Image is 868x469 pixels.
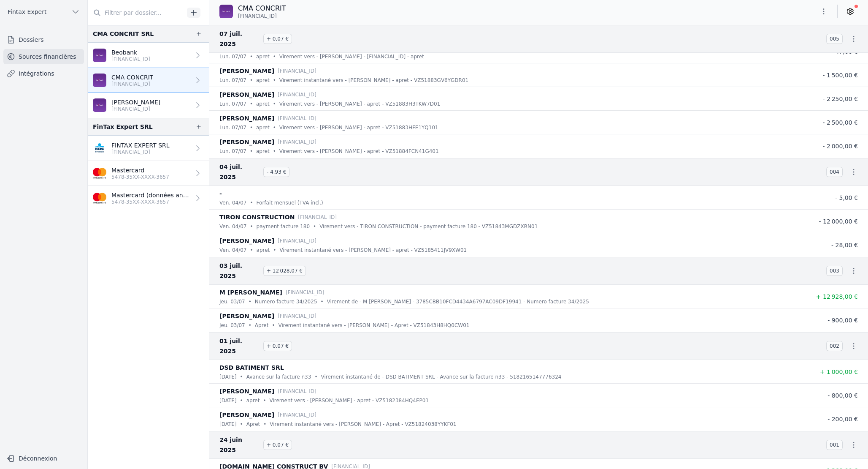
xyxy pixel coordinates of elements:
p: [FINANCIAL_ID] [111,56,150,63]
button: Fintax Expert [3,5,84,19]
span: - 12 000,00 € [819,218,858,225]
p: [PERSON_NAME] [219,311,274,321]
p: [FINANCIAL_ID] [278,138,316,146]
span: + 12 928,00 € [816,293,858,300]
span: 003 [826,266,843,276]
span: + 0,07 € [263,440,292,450]
p: Apret [246,420,260,428]
p: Virement vers - [PERSON_NAME] - apret - VZ51883H3TKW7D01 [279,100,441,108]
div: • [263,396,266,405]
p: [PERSON_NAME] [219,113,274,123]
a: Mastercard (données antérieures) 5478-35XX-XXXX-3657 [88,186,209,211]
p: [FINANCIAL_ID] [278,312,316,320]
div: • [250,52,253,61]
a: [PERSON_NAME] [FINANCIAL_ID] [88,93,209,118]
span: + 12 028,07 € [263,266,306,276]
p: ven. 04/07 [219,199,246,207]
p: [PERSON_NAME] [219,90,274,100]
div: • [273,76,276,85]
span: - 47,00 € [831,48,858,55]
p: Forfait mensuel (TVA incl.) [257,199,323,207]
p: [PERSON_NAME] [219,66,274,76]
span: - 4,93 € [263,167,289,177]
div: • [263,420,266,428]
p: [FINANCIAL_ID] [278,90,316,99]
span: - 2 000,00 € [822,143,858,150]
span: + 1 000,00 € [820,368,858,375]
p: apret [256,52,270,61]
p: apret [246,396,260,405]
p: M [PERSON_NAME] [219,287,282,297]
span: - 800,00 € [827,392,858,399]
p: Beobank [111,48,150,57]
div: • [250,199,253,207]
p: [FINANCIAL_ID] [278,387,316,395]
a: Mastercard 5478-35XX-XXXX-3657 [88,161,209,186]
div: • [273,246,276,254]
p: [FINANCIAL_ID] [278,114,316,123]
p: [FINANCIAL_ID] [278,67,316,75]
div: • [250,123,253,132]
div: FinTax Expert SRL [93,122,153,132]
p: Virement vers - [PERSON_NAME] - apret - VZ51883HFE1YQ101 [279,123,438,132]
a: Intégrations [3,66,84,81]
img: imageedit_2_6530439554.png [93,191,106,205]
div: CMA CONCRIT SRL [93,29,154,39]
p: FINTAX EXPERT SRL [111,141,170,150]
a: CMA CONCRIT [FINANCIAL_ID] [88,68,209,93]
span: 004 [826,167,843,177]
img: imageedit_2_6530439554.png [93,166,106,180]
p: Virement vers - [PERSON_NAME] - [FINANCIAL_ID] - apret [279,52,424,61]
div: • [250,76,253,85]
img: BEOBANK_CTBKBEBX.png [93,49,106,62]
p: Virement de - M [PERSON_NAME] - 3785CBB10FCD4434A6797AC09DF19941 - Numero facture 34/2025 [327,297,589,306]
div: • [321,297,324,306]
p: [FINANCIAL_ID] [111,106,160,112]
input: Filtrer par dossier... [88,5,184,20]
span: - 200,00 € [827,416,858,423]
p: Apret [255,321,269,330]
div: • [313,222,316,231]
p: 5478-35XX-XXXX-3657 [111,174,169,180]
p: [FINANCIAL_ID] [111,149,170,155]
p: Mastercard [111,166,169,175]
p: lun. 07/07 [219,76,246,85]
div: • [272,321,275,330]
p: apret [256,76,270,85]
p: CMA CONCRIT [238,3,286,14]
button: Déconnexion [3,452,84,465]
span: - 2 250,00 € [822,95,858,102]
div: • [240,373,243,381]
p: jeu. 03/07 [219,321,245,330]
p: payment facture 180 [257,222,310,231]
span: 04 juil. 2025 [219,162,260,182]
p: ven. 04/07 [219,246,246,254]
p: Virement vers - [PERSON_NAME] - apret - VZ5182384HQ4EP01 [269,396,429,405]
span: - 5,00 € [835,194,858,201]
p: Virement vers - TIRON CONSTRUCTION - payment facture 180 - VZ51843MGDZXRN01 [319,222,538,231]
p: Mastercard (données antérieures) [111,191,190,199]
div: • [273,52,276,61]
p: lun. 07/07 [219,52,246,61]
div: • [240,420,243,428]
p: 5478-35XX-XXXX-3657 [111,199,190,205]
div: • [240,396,243,405]
span: - 900,00 € [827,317,858,324]
p: [PERSON_NAME] [219,137,274,147]
p: - [219,188,222,199]
p: apret [256,100,270,108]
span: 03 juil. 2025 [219,261,260,281]
span: - 2 500,00 € [822,119,858,126]
p: [PERSON_NAME] [219,410,274,420]
img: KBC_BRUSSELS_KREDBEBB.png [93,142,106,155]
p: [PERSON_NAME] [219,386,274,396]
p: CMA CONCRIT [111,73,153,82]
p: DSD BATIMENT SRL [219,363,284,373]
div: • [273,100,276,108]
a: Beobank [FINANCIAL_ID] [88,43,209,68]
p: lun. 07/07 [219,123,246,132]
p: Numero facture 34/2025 [255,297,317,306]
div: • [249,321,251,330]
a: Dossiers [3,32,84,47]
span: + 0,07 € [263,341,292,351]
